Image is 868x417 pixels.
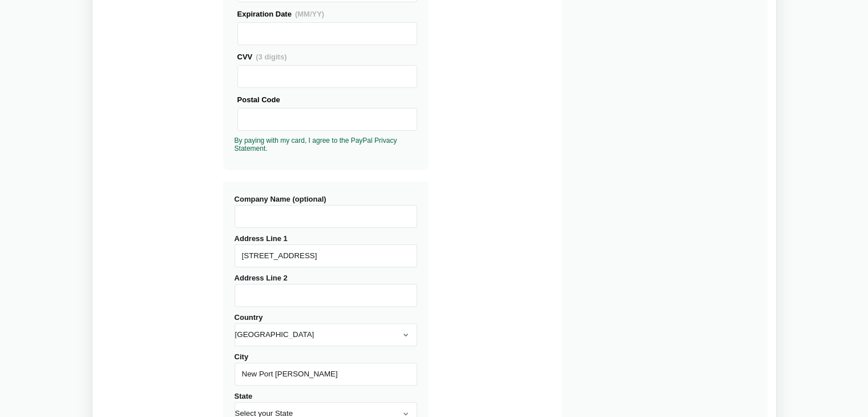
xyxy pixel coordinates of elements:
div: Postal Code [237,94,417,106]
input: City [235,363,417,386]
span: (MM/YY) [295,10,324,18]
iframe: Secure Credit Card Frame - Postal Code [243,109,412,130]
span: (3 digits) [256,53,286,61]
div: Expiration Date [237,8,417,20]
iframe: Secure Credit Card Frame - CVV [243,66,412,87]
label: Address Line 2 [235,274,417,307]
input: Address Line 2 [235,284,417,307]
input: Address Line 1 [235,244,417,267]
iframe: Secure Credit Card Frame - Expiration Date [243,23,412,45]
div: CVV [237,51,417,63]
label: Company Name (optional) [235,195,417,228]
label: Address Line 1 [235,234,417,267]
input: Company Name (optional) [235,205,417,228]
label: City [235,352,417,386]
a: By paying with my card, I agree to the PayPal Privacy Statement. [235,137,397,153]
select: Country [235,323,417,346]
label: Country [235,313,417,346]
